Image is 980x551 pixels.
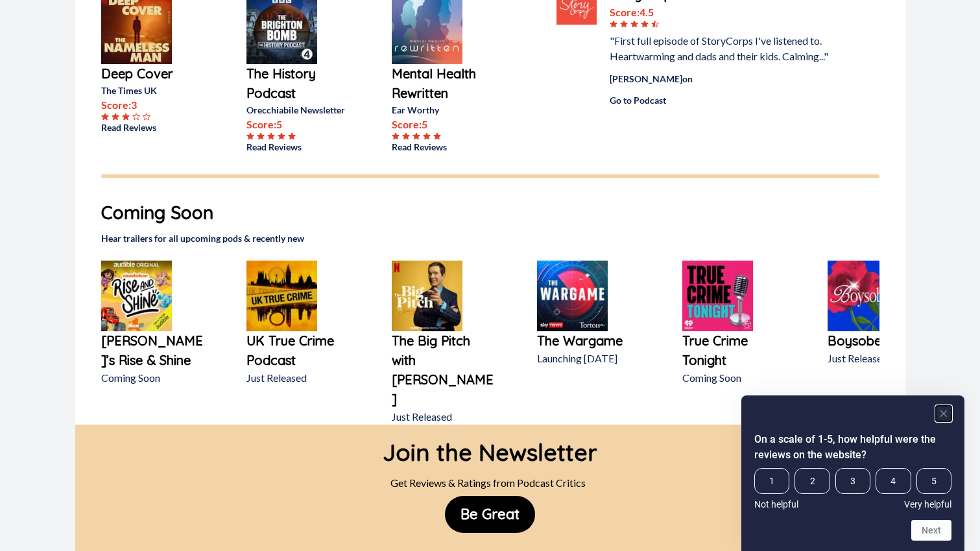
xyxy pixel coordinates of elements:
[383,470,597,496] div: Get Reviews & Ratings from Podcast Critics
[916,468,951,494] span: 5
[754,499,798,510] span: Not helpful
[876,468,911,494] span: 4
[445,496,535,533] button: Be Great
[392,103,496,117] p: Ear Worthy
[101,231,879,245] h2: Hear trailers for all upcoming pods & recently new
[101,199,879,226] h1: Coming Soon
[754,468,951,510] div: On a scale of 1-5, how helpful were the reviews on the website? Select an option from 1 to 5, wit...
[392,331,496,409] a: The Big Pitch with [PERSON_NAME]
[537,351,641,366] p: Launching [DATE]
[936,406,951,421] button: Hide survey
[754,432,951,463] h2: On a scale of 1-5, how helpful were the reviews on the website? Select an option from 1 to 5, wit...
[246,370,350,386] p: Just Released
[101,261,172,331] img: Nick Jr’s Rise & Shine
[795,468,830,494] span: 2
[682,261,753,331] img: True Crime Tonight
[246,261,317,331] img: UK True Crime Podcast
[101,121,205,134] a: Read Reviews
[392,64,496,103] a: Mental Health Rewritten
[828,331,931,351] a: Boysober
[537,331,641,351] a: The Wargame
[101,370,205,386] p: Coming Soon
[828,351,931,366] p: Just Released
[682,331,786,370] a: True Crime Tonight
[610,72,854,86] div: [PERSON_NAME] on
[610,33,854,64] div: "First full episode of StoryCorps I've listened to. Heartwarming and dads and their kids. Calming...
[392,261,462,331] img: The Big Pitch with Jimmy Carr
[101,331,205,370] a: [PERSON_NAME]’s Rise & Shine
[828,261,898,331] img: Boysober
[101,84,205,97] p: The Times UK
[383,425,597,470] div: Join the Newsletter
[246,103,350,117] p: Orecchiabile Newsletter
[754,468,789,494] span: 1
[101,64,205,84] a: Deep Cover
[610,5,854,20] div: Score: 4.5
[246,64,350,103] a: The History Podcast
[392,117,496,132] p: Score: 5
[246,331,350,370] a: UK True Crime Podcast
[911,520,951,541] button: Next question
[682,370,786,386] p: Coming Soon
[246,117,350,132] p: Score: 5
[392,409,496,425] p: Just Released
[610,93,854,107] a: Go to Podcast
[904,499,951,510] span: Very helpful
[754,406,951,541] div: On a scale of 1-5, how helpful were the reviews on the website? Select an option from 1 to 5, wit...
[537,261,608,331] img: The Wargame
[101,97,205,113] p: Score: 3
[246,140,350,154] a: Read Reviews
[835,468,870,494] span: 3
[392,140,496,154] a: Read Reviews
